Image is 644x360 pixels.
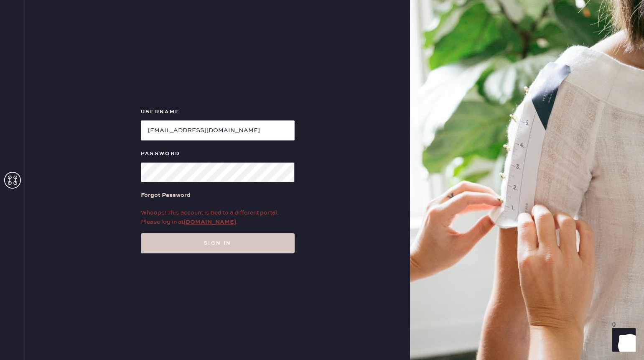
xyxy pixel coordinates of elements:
[141,233,295,253] button: Sign in
[183,218,236,226] a: [DOMAIN_NAME]
[604,322,640,358] iframe: Front Chat
[141,107,295,117] label: Username
[141,182,191,208] a: Forgot Password
[141,149,295,159] label: Password
[141,208,295,227] div: Whoops! This account is tied to a different portal. Please log in at .
[141,191,191,200] div: Forgot Password
[141,120,295,140] input: e.g. john@doe.com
